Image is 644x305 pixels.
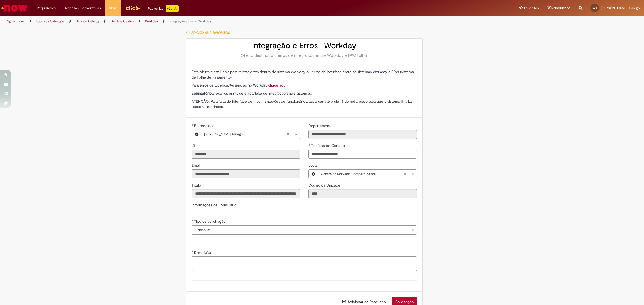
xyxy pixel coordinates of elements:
[192,203,236,207] label: Informações de Formulário
[268,83,286,88] a: clique aqui
[192,256,417,271] textarea: Descrição
[284,130,292,139] abbr: Limpar campo Favorecido
[192,53,417,58] div: Oferta destinada a erros de integração entre Workday e FPW Folha.
[109,5,117,11] span: More
[1,3,28,13] img: ServiceNow
[311,143,346,148] span: Telefone de Contato
[76,19,99,23] a: Service Catalog
[6,19,24,23] a: Página inicial
[192,150,300,159] input: ID
[192,169,300,178] input: Email
[186,27,233,38] button: Adicionar a Favoritos
[308,150,417,159] input: Telefone de Contato
[308,143,311,146] span: Obrigatório Preenchido
[192,143,196,148] span: Somente leitura - ID
[194,219,226,224] span: Tipo de solicitação
[36,19,64,23] a: Todos os Catálogos
[192,130,202,139] button: Favorecido, Visualizar este registro Amanda Costa Galego
[145,19,158,23] a: Workday
[192,83,417,88] p: Para erros de Licença/Ausências no Workday,
[64,5,101,11] span: Despesas Corporativas
[37,5,56,11] span: Requisições
[194,226,406,234] span: -- Nenhum --
[148,5,179,12] div: Padroniza
[309,170,318,178] button: Local, Visualizar este registro Centro de Serviços Compartilhados
[204,130,287,139] span: [PERSON_NAME] Galego
[192,250,194,252] span: Necessários
[192,143,196,148] label: Somente leitura - ID
[321,170,403,178] span: Centro de Serviços Compartilhados
[593,6,597,10] span: AG
[308,163,319,168] span: Local
[308,189,417,198] input: Código da Unidade
[192,183,202,188] label: Somente leitura - Título
[192,124,194,126] span: Obrigatório Preenchido
[524,5,539,11] span: Favoritos
[191,31,230,35] span: Adicionar a Favoritos
[194,91,212,96] strong: obrigatório
[192,163,202,168] label: Somente leitura - Email
[166,5,179,12] p: +GenAi
[551,5,571,10] span: Rascunhos
[601,6,640,10] span: [PERSON_NAME] Galego
[194,123,214,128] span: Necessários - Favorecido
[308,123,334,128] label: Somente leitura - Departamento
[308,183,341,188] span: Somente leitura - Código da Unidade
[192,41,417,50] h2: Integração e Erros | Workday
[202,130,300,139] a: [PERSON_NAME] GalegoLimpar campo Favorecido
[192,99,417,109] p: ATENÇÃO: Para falta de interface de movimentações de funcionários, aguardar até o dia 15 do mês, ...
[125,4,140,12] img: click_logo_yellow_360x200.png
[192,91,417,96] p: É anexar os prints de erros/falta de integração entre sistemas.
[547,6,571,11] a: Rascunhos
[192,189,300,198] input: Título
[192,183,202,188] span: Somente leitura - Título
[170,19,211,23] a: Integração e Erros | Workday
[194,250,212,255] span: Descrição
[192,219,194,221] span: Necessários
[401,170,409,178] abbr: Limpar campo Local
[4,16,425,26] ul: Trilhas de página
[308,123,334,128] span: Somente leitura - Departamento
[308,130,417,139] input: Departamento
[111,19,134,23] a: Gente e Gestão
[308,183,341,188] label: Somente leitura - Código da Unidade
[192,69,417,80] p: Esta oferta é exclusiva para relatar erros dentro do sistema Workday ou erros de interface entre ...
[318,170,417,178] a: Centro de Serviços CompartilhadosLimpar campo Local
